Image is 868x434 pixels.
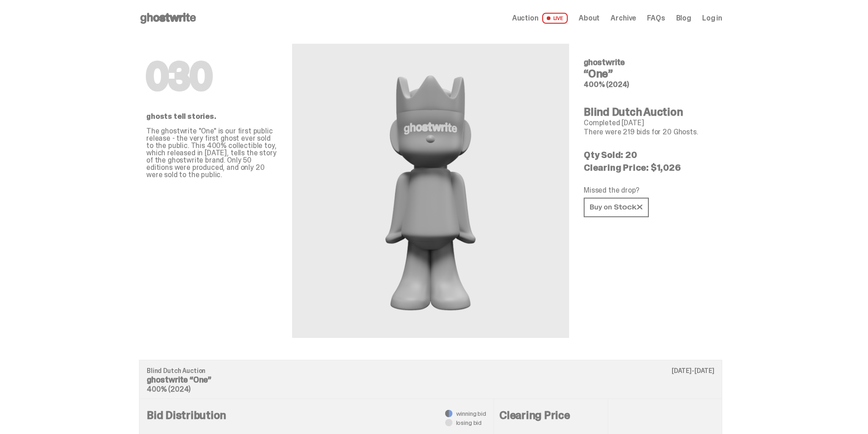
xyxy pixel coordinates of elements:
h4: Clearing Price [499,410,602,421]
h1: 030 [146,58,277,95]
p: Blind Dutch Auction [147,368,714,374]
span: ghostwrite [584,57,625,68]
span: 400% (2024) [584,80,629,89]
h4: “One” [584,68,715,79]
a: Auction LIVE [512,13,568,24]
span: losing bid [456,419,482,426]
a: About [579,15,600,22]
p: Clearing Price: $1,026 [584,163,715,172]
span: winning bid [456,410,486,417]
span: LIVE [542,13,568,24]
a: Log in [702,15,722,22]
p: The ghostwrite "One" is our first public release - the very first ghost ever sold to the public. ... [146,128,277,179]
a: FAQs [647,15,665,22]
p: Completed [DATE] [584,119,715,127]
a: Blog [676,15,691,22]
span: Auction [512,15,539,22]
span: 400% (2024) [147,384,190,394]
a: Archive [611,15,636,22]
p: [DATE]-[DATE] [672,368,714,374]
img: ghostwrite&ldquo;One&rdquo; [360,66,501,316]
h4: Blind Dutch Auction [584,107,715,117]
p: There were 219 bids for 20 Ghosts. [584,128,715,136]
p: ghostwrite “One” [147,376,714,384]
p: Missed the drop? [584,187,715,194]
p: ghosts tell stories. [146,113,277,120]
p: Qty Sold: 20 [584,150,715,159]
